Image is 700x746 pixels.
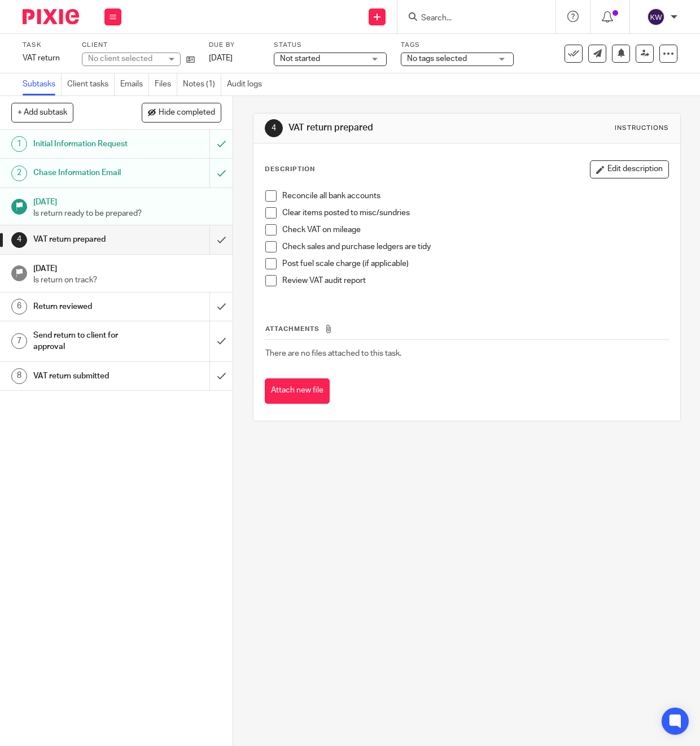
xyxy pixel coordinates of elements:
p: Reconcile all bank accounts [282,190,668,202]
p: Is return on track? [33,274,222,286]
div: 8 [11,368,27,384]
img: svg%3E [647,8,665,26]
p: Post fuel scale charge (if applicable) [282,258,668,269]
span: Attachments [265,326,320,332]
a: Subtasks [23,73,62,95]
span: [DATE] [209,54,233,62]
button: Edit description [590,160,669,178]
input: Search [420,14,522,24]
div: 4 [265,119,283,137]
div: No client selected [88,53,161,64]
div: Instructions [615,124,669,133]
label: Status [274,41,387,50]
span: Hide completed [159,108,215,117]
a: Emails [120,73,149,95]
span: No tags selected [407,55,467,63]
label: Tags [401,41,514,50]
button: Attach new file [265,378,330,404]
h1: VAT return prepared [33,231,143,248]
a: Files [155,73,177,95]
label: Client [82,41,195,50]
h1: Chase Information Email [33,164,143,181]
div: 4 [11,232,27,248]
p: Check sales and purchase ledgers are tidy [282,241,668,252]
p: Is return ready to be prepared? [33,208,222,219]
h1: [DATE] [33,194,222,208]
p: Check VAT on mileage [282,224,668,235]
a: Audit logs [227,73,268,95]
h1: Send return to client for approval [33,327,143,356]
h1: [DATE] [33,260,222,274]
div: VAT return [23,53,68,64]
div: 2 [11,165,27,181]
span: Not started [280,55,320,63]
span: There are no files attached to this task. [265,350,401,357]
h1: Return reviewed [33,298,143,315]
button: Hide completed [142,103,221,122]
label: Due by [209,41,260,50]
p: Description [265,165,315,174]
div: 7 [11,333,27,349]
button: + Add subtask [11,103,73,122]
div: 1 [11,136,27,152]
img: Pixie [23,9,79,24]
a: Notes (1) [183,73,221,95]
p: Review VAT audit report [282,275,668,286]
h1: VAT return prepared [288,122,491,134]
label: Task [23,41,68,50]
h1: VAT return submitted [33,368,143,385]
a: Client tasks [67,73,115,95]
div: 6 [11,299,27,315]
h1: Initial Information Request [33,136,143,152]
p: Clear items posted to misc/sundries [282,207,668,219]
